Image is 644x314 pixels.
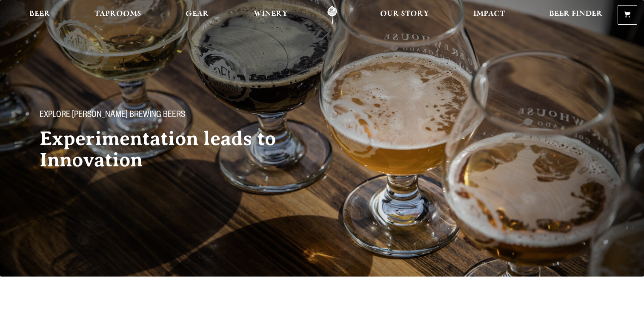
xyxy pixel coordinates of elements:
[180,6,215,25] a: Gear
[468,6,510,25] a: Impact
[186,11,209,17] span: Gear
[89,6,147,25] a: Taprooms
[544,6,608,25] a: Beer Finder
[375,6,435,25] a: Our Story
[94,11,141,17] span: Taprooms
[549,11,603,17] span: Beer Finder
[316,6,348,25] a: Odell Home
[29,11,50,17] span: Beer
[380,11,429,17] span: Our Story
[24,6,56,25] a: Beer
[40,110,185,121] span: Explore [PERSON_NAME] Brewing Beers
[254,11,288,17] span: Winery
[40,128,305,171] h2: Experimentation leads to Innovation
[473,11,505,17] span: Impact
[248,6,293,25] a: Winery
